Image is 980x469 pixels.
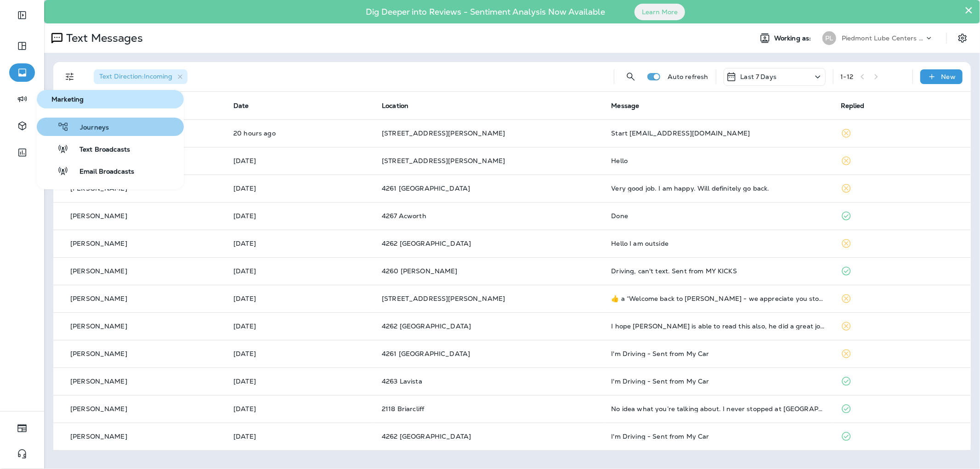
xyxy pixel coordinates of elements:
[612,267,826,275] div: Driving, can't text. Sent from MY KICKS
[382,322,471,330] span: 4262 [GEOGRAPHIC_DATA]
[841,102,865,110] span: Replied
[382,377,422,385] span: 4263 Lavista
[612,130,826,137] div: Start stuartschlansky@yahoo.com
[70,212,127,220] p: [PERSON_NAME]
[612,102,640,110] span: Message
[233,240,367,247] p: Oct 3, 2025 04:04 PM
[62,31,143,45] p: Text Messages
[70,350,127,357] p: [PERSON_NAME]
[70,267,127,275] p: [PERSON_NAME]
[70,295,127,302] p: [PERSON_NAME]
[774,34,813,42] span: Working as:
[37,118,184,136] button: Journeys
[233,433,367,440] p: Sep 26, 2025 01:17 PM
[612,295,826,302] div: ​👍​ a “ Welcome back to Jiffy Lube - we appreciate you stopping by again! Please leave us a revie...
[612,322,826,330] div: I hope Sean is able to read this also, he did a great job replacing my oil pan a few weeks ago an...
[622,68,640,86] button: Search Messages
[68,168,134,176] span: Email Broadcasts
[70,240,127,247] p: [PERSON_NAME]
[233,102,249,110] span: Date
[612,433,826,440] div: I'm Driving - Sent from My Car
[37,140,184,158] button: Text Broadcasts
[612,212,826,220] div: Done
[233,212,367,220] p: Oct 4, 2025 10:17 AM
[37,90,184,108] button: Marketing
[70,322,127,330] p: [PERSON_NAME]
[382,184,470,192] span: 4261 [GEOGRAPHIC_DATA]
[612,350,826,357] div: I'm Driving - Sent from My Car
[741,73,777,80] p: Last 7 Days
[382,405,424,413] span: 2118 Briarcliff
[233,157,367,164] p: Oct 4, 2025 04:17 PM
[40,96,180,103] span: Marketing
[612,240,826,247] div: Hello I am outside
[233,350,367,357] p: Sep 29, 2025 12:17 PM
[233,130,367,137] p: Oct 7, 2025 03:44 PM
[233,322,367,330] p: Sep 29, 2025 04:35 PM
[822,31,836,45] div: PL
[382,157,505,165] span: [STREET_ADDRESS][PERSON_NAME]
[382,102,408,110] span: Location
[382,432,471,441] span: 4262 [GEOGRAPHIC_DATA]
[233,378,367,385] p: Sep 29, 2025 12:17 PM
[382,350,470,358] span: 4261 [GEOGRAPHIC_DATA]
[612,378,826,385] div: I'm Driving - Sent from My Car
[233,295,367,302] p: Sep 29, 2025 05:46 PM
[964,3,973,17] button: Close
[233,267,367,275] p: Sep 30, 2025 11:31 AM
[382,129,505,137] span: [STREET_ADDRESS][PERSON_NAME]
[233,405,367,412] p: Sep 29, 2025 11:22 AM
[69,124,109,132] span: Journeys
[68,146,130,154] span: Text Broadcasts
[70,185,127,192] p: [PERSON_NAME]
[841,73,854,80] div: 1 - 12
[941,73,956,80] p: New
[612,157,826,164] div: Hello
[61,68,79,86] button: Filters
[382,294,505,303] span: [STREET_ADDRESS][PERSON_NAME]
[382,212,426,220] span: 4267 Acworth
[70,378,127,385] p: [PERSON_NAME]
[37,162,184,180] button: Email Broadcasts
[634,4,685,20] button: Learn More
[382,267,458,275] span: 4260 [PERSON_NAME]
[382,239,471,248] span: 4262 [GEOGRAPHIC_DATA]
[70,405,127,412] p: [PERSON_NAME]
[954,30,971,46] button: Settings
[612,405,826,412] div: No idea what you’re talking about. I never stopped at Jiffy, babe. I haven’t used a third-party c...
[668,73,708,80] p: Auto refresh
[233,185,367,192] p: Oct 4, 2025 01:17 PM
[70,433,127,440] p: [PERSON_NAME]
[339,11,632,13] p: Dig Deeper into Reviews - Sentiment Analysis Now Available
[99,72,172,80] span: Text Direction : Incoming
[842,34,924,42] p: Piedmont Lube Centers LLC
[612,185,826,192] div: Very good job. I am happy. Will definitely go back.
[9,6,35,24] button: Expand Sidebar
